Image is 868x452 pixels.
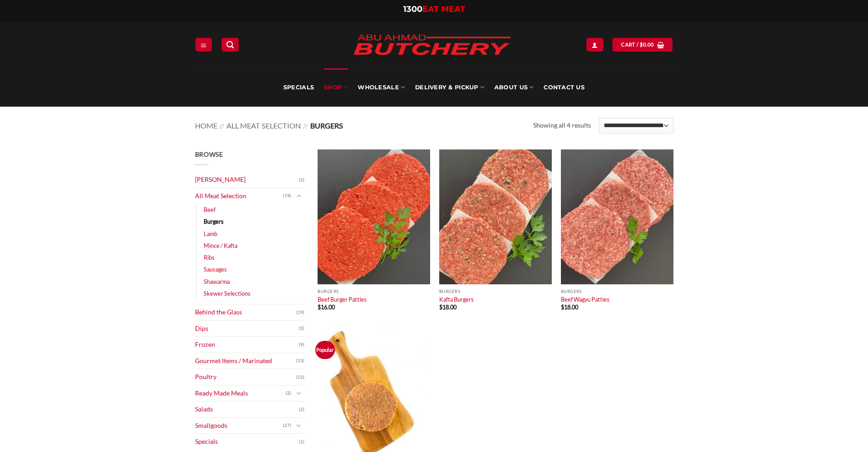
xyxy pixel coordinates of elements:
a: Ribs [204,252,215,263]
a: Burgers [204,216,224,227]
a: Kafta Burgers [439,296,474,303]
a: Beef [204,204,216,216]
img: Beef Wagyu Patties [561,149,673,284]
a: Specials [195,434,299,450]
bdi: 18.00 [439,303,457,311]
button: Toggle [293,191,304,201]
a: 1300EAT MEAT [403,4,465,14]
a: Ready Made Meals [195,385,286,401]
span: (27) [283,419,291,432]
a: SHOP [324,68,348,107]
a: Delivery & Pickup [415,68,484,107]
p: Burgers [561,289,673,294]
span: Browse [195,150,223,158]
span: Burgers [310,121,343,130]
span: // [303,121,308,130]
a: Beef Burger Patties [318,296,367,303]
span: (2) [299,403,304,416]
a: Shawarma [204,276,230,288]
span: $ [640,41,643,49]
a: Menu [195,38,212,51]
a: Sausages [204,263,227,275]
span: $ [439,303,442,311]
p: Showing all 4 results [533,120,591,131]
bdi: 16.00 [318,303,335,311]
a: Contact Us [544,68,585,107]
button: Toggle [293,388,304,398]
span: (2) [299,173,304,187]
span: (19) [296,306,304,319]
a: Wholesale [358,68,405,107]
span: 1300 [403,4,422,14]
a: All Meat Selection [195,188,283,204]
a: Smallgoods [195,418,283,434]
p: Burgers [318,289,430,294]
span: (1) [299,435,304,449]
select: Shop order [599,118,673,134]
a: Lamb [204,228,217,240]
span: (2) [286,386,291,400]
span: // [219,121,224,130]
a: Beef Wagyu Patties [561,296,610,303]
span: Cart / [621,41,654,49]
img: Beef Burger Patties [318,149,430,284]
a: Dips [195,321,299,337]
a: Gourmet Items / Marinated [195,353,296,369]
span: EAT MEAT [422,4,465,14]
bdi: 0.00 [640,41,654,47]
p: Burgers [439,289,552,294]
span: $ [318,303,321,311]
a: Frozen [195,337,299,353]
a: About Us [494,68,534,107]
img: Kafta Burgers [439,149,552,284]
span: (13) [296,354,304,368]
a: [PERSON_NAME] [195,172,299,188]
button: Toggle [293,421,304,431]
a: Salads [195,401,299,417]
a: View cart [612,38,673,51]
a: Login [586,38,603,51]
a: Search [221,38,239,51]
a: Skewer Selections [204,288,251,299]
a: Poultry [195,369,296,385]
a: All Meat Selection [226,121,301,130]
a: Mince / Kafta [204,240,237,252]
a: Specials [283,68,314,107]
span: (5) [299,322,304,335]
span: (9) [299,338,304,352]
span: $ [561,303,564,311]
img: Abu Ahmad Butchery [345,28,519,63]
a: Behind the Glass [195,304,296,320]
span: (74) [283,189,291,203]
bdi: 18.00 [561,303,578,311]
a: Home [195,121,217,130]
span: (12) [296,370,304,384]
